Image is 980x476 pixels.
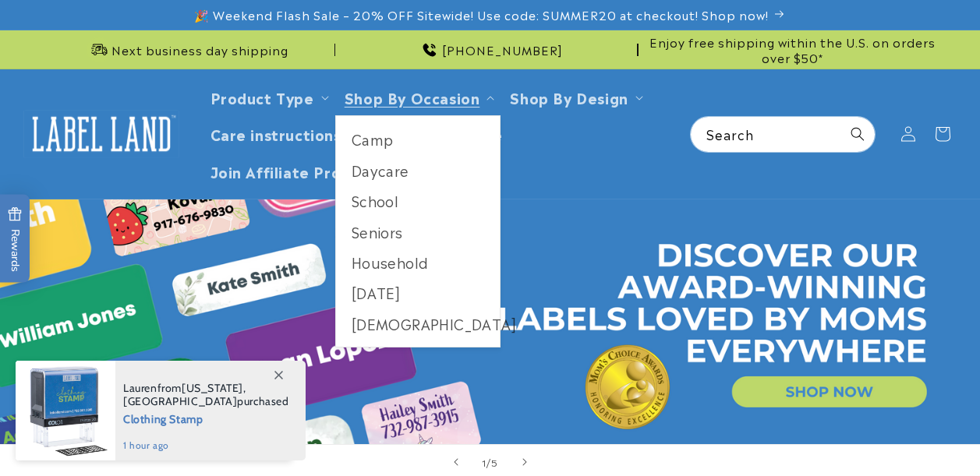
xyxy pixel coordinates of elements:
span: / [486,454,491,470]
iframe: Gorgias live chat messenger [824,409,964,460]
a: School [336,185,501,216]
span: Join Affiliate Program [211,162,380,180]
a: [DATE] [336,277,501,308]
img: Label Land [23,110,179,158]
summary: Shop By Design [501,79,649,115]
a: Product Type [211,86,314,108]
summary: Product Type [201,79,335,115]
span: [US_STATE] [182,381,243,395]
button: Search [840,117,875,151]
span: 🎉 Weekend Flash Sale – 20% OFF Sitewide! Use code: SUMMER20 at checkout! Shop now! [194,7,769,23]
a: Household [336,247,501,277]
a: Camp [336,124,501,154]
summary: Shop By Occasion [335,79,501,115]
span: Shop By Occasion [345,88,480,106]
a: Shop By Design [510,86,628,108]
a: [DEMOGRAPHIC_DATA] [336,309,501,339]
span: 1 [482,454,486,470]
span: Care instructions [211,125,341,143]
a: Seniors [336,217,501,247]
span: Enjoy free shipping within the U.S. on orders over $50* [645,34,941,65]
div: Announcement [39,30,335,69]
span: Lauren [123,381,157,395]
a: Join Affiliate Program [201,153,390,189]
span: Next business day shipping [111,42,288,58]
span: [PHONE_NUMBER] [442,42,563,58]
div: Announcement [341,30,638,69]
span: [GEOGRAPHIC_DATA] [123,394,237,408]
a: Care instructions [201,115,351,152]
span: 5 [491,454,498,470]
a: Label Land [18,104,186,164]
a: Daycare [336,155,501,185]
div: Announcement [645,30,941,69]
span: from , purchased [123,382,289,408]
span: Rewards [8,206,23,271]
